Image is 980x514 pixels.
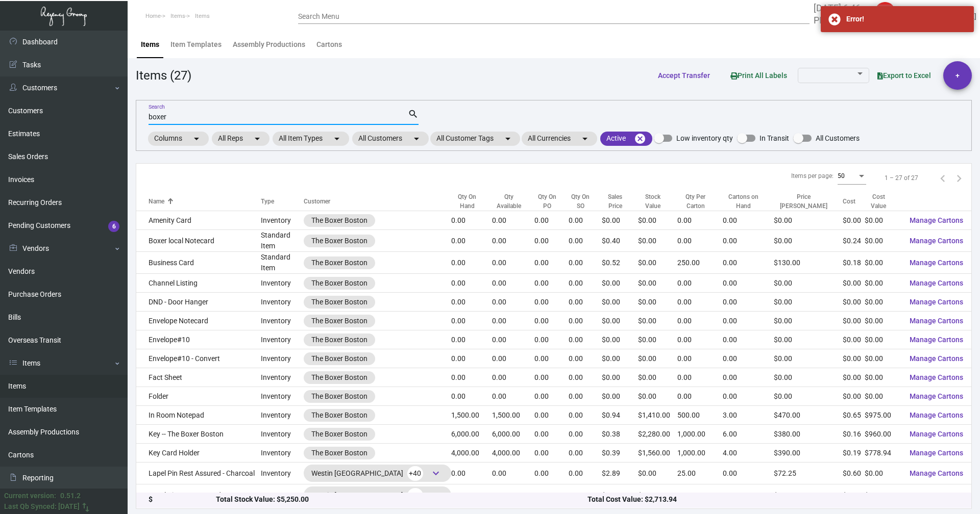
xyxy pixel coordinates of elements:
[677,252,723,274] td: 250.00
[638,387,678,406] td: $0.00
[723,349,774,368] td: 0.00
[638,293,678,312] td: $0.00
[791,171,834,181] div: Items per page:
[638,312,678,330] td: $0.00
[843,230,865,252] td: $0.24
[136,252,261,274] td: Business Card
[774,211,843,230] td: $0.00
[658,71,710,80] span: Accept Transfer
[943,61,972,90] button: +
[311,410,367,421] div: The Boxer Boston
[910,430,963,438] span: Manage Cartons
[723,406,774,425] td: 3.00
[910,317,963,325] span: Manage Cartons
[492,330,534,349] td: 0.00
[602,312,638,330] td: $0.00
[638,349,678,368] td: $0.00
[910,354,963,363] span: Manage Cartons
[492,211,534,230] td: 0.00
[638,425,678,444] td: $2,280.00
[451,192,483,211] div: Qty On Hand
[534,192,568,211] div: Qty On PO
[569,330,602,349] td: 0.00
[677,211,723,230] td: 0.00
[865,406,901,425] td: $975.00
[261,349,304,368] td: Inventory
[677,230,723,252] td: 0.00
[311,448,367,458] div: The Boxer Boston
[136,274,261,293] td: Channel Listing
[865,444,901,462] td: $778.94
[877,71,931,80] span: Export to Excel
[311,236,367,246] div: The Boxer Boston
[316,39,342,50] div: Cartons
[311,335,367,345] div: The Boxer Boston
[910,449,963,457] span: Manage Cartons
[492,192,534,211] div: Qty Available
[136,425,261,444] td: Key -- The Boxer Boston
[149,197,164,206] div: Name
[451,252,492,274] td: 0.00
[901,387,971,405] button: Manage Cartons
[311,372,367,383] div: The Boxer Boston
[843,349,865,368] td: $0.00
[569,312,602,330] td: 0.00
[774,444,843,462] td: $390.00
[865,387,901,406] td: $0.00
[195,13,210,19] span: Items
[569,211,602,230] td: 0.00
[136,462,261,484] td: Lapel Pin Rest Assured - Charcoal
[846,14,966,24] div: Error!
[774,192,843,211] div: Price [PERSON_NAME]
[352,132,429,146] mat-chip: All Customers
[602,462,638,484] td: $2.89
[910,469,963,477] span: Manage Cartons
[865,349,901,368] td: $0.00
[451,444,492,462] td: 4,000.00
[311,353,367,364] div: The Boxer Boston
[723,293,774,312] td: 0.00
[650,66,718,85] button: Accept Transfer
[534,462,568,484] td: 0.00
[569,406,602,425] td: 0.00
[141,39,159,50] div: Items
[430,467,442,479] span: keyboard_arrow_down
[723,387,774,406] td: 0.00
[638,444,678,462] td: $1,560.00
[865,211,901,230] td: $0.00
[901,406,971,424] button: Manage Cartons
[451,387,492,406] td: 0.00
[451,349,492,368] td: 0.00
[136,368,261,387] td: Fact Sheet
[865,368,901,387] td: $0.00
[492,293,534,312] td: 0.00
[723,462,774,484] td: 0.00
[910,298,963,306] span: Manage Cartons
[273,132,349,146] mat-chip: All Item Types
[638,192,669,211] div: Stock Value
[910,336,963,344] span: Manage Cartons
[865,274,901,293] td: $0.00
[774,293,843,312] td: $0.00
[451,368,492,387] td: 0.00
[492,274,534,293] td: 0.00
[602,349,638,368] td: $0.00
[638,406,678,425] td: $1,410.00
[901,444,971,462] button: Manage Cartons
[865,192,901,211] div: Cost Value
[774,425,843,444] td: $380.00
[569,462,602,484] td: 0.00
[451,211,492,230] td: 0.00
[311,278,367,289] div: The Boxer Boston
[569,293,602,312] td: 0.00
[677,192,723,211] div: Qty Per Carton
[901,486,971,504] button: Manage Cartons
[602,330,638,349] td: $0.00
[534,312,568,330] td: 0.00
[723,444,774,462] td: 4.00
[190,133,203,145] mat-icon: arrow_drop_down
[814,2,867,27] label: [DATE] 6:46 PM
[602,293,638,312] td: $0.00
[492,312,534,330] td: 0.00
[261,425,304,444] td: Inventory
